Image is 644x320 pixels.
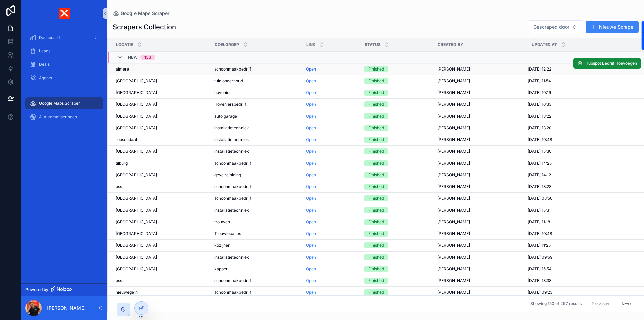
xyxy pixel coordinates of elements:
span: Hoveniersbedrijf [214,102,246,107]
a: Finished [364,101,429,107]
a: kozijnen [214,243,298,248]
a: installatietechniek [214,208,298,213]
a: [PERSON_NAME] [437,196,523,201]
a: [GEOGRAPHIC_DATA] [116,219,206,225]
span: [DATE] 15:30 [528,149,552,154]
div: 133 [144,55,151,60]
a: Dashboard [25,32,103,44]
span: gevelreiniging [214,172,241,178]
a: [DATE] 12:22 [528,66,635,72]
a: [GEOGRAPHIC_DATA] [116,78,206,84]
a: [PERSON_NAME] [437,208,523,213]
a: installatietechniek [214,255,298,260]
span: [DATE] 13:38 [528,278,551,283]
div: Finished [368,125,384,131]
div: Finished [368,113,384,119]
span: installatietechniek [214,208,249,213]
span: schoonmaakbedrijf [214,290,251,295]
a: Open [306,278,316,283]
span: schoonmaakbedrijf [214,66,251,72]
span: kozijnen [214,243,230,248]
a: Finished [364,242,429,248]
a: Open [306,208,316,213]
span: tuin onderhoud [214,78,243,84]
a: [PERSON_NAME] [437,266,523,272]
a: Open [306,125,316,130]
span: auto garage [214,113,237,119]
a: Open [306,231,316,236]
a: Finished [364,278,429,284]
a: [DATE] 10:19 [528,90,635,95]
span: [GEOGRAPHIC_DATA] [116,172,157,178]
span: [DATE] 11:25 [528,243,551,248]
a: Open [306,66,316,72]
a: [PERSON_NAME] [437,137,523,142]
a: [GEOGRAPHIC_DATA] [116,255,206,260]
a: [PERSON_NAME] [437,290,523,295]
a: [DATE] 14:25 [528,161,635,166]
span: [PERSON_NAME] [437,149,470,154]
a: Finished [364,90,429,96]
a: Open [306,172,356,178]
a: Finished [364,207,429,213]
a: [DATE] 09:59 [528,255,635,260]
div: Finished [368,78,384,84]
a: [DATE] 14:12 [528,172,635,178]
a: Open [306,208,356,213]
span: [DATE] 10:48 [528,137,552,142]
span: [PERSON_NAME] [437,219,470,225]
a: installatietechniek [214,125,298,131]
a: hovenier [214,90,298,95]
a: Open [306,172,316,177]
a: [DATE] 13:28 [528,184,635,189]
a: Finished [364,184,429,190]
a: [GEOGRAPHIC_DATA] [116,196,206,201]
a: [PERSON_NAME] [437,255,523,260]
div: Finished [368,160,384,166]
a: [PERSON_NAME] [437,243,523,248]
span: Link [306,42,316,47]
a: Open [306,66,356,72]
span: Powered by [25,287,48,292]
a: Open [306,149,356,154]
a: oss [116,184,206,189]
a: almere [116,66,206,72]
div: Finished [368,219,384,225]
div: Finished [368,207,384,213]
span: [GEOGRAPHIC_DATA] [116,113,157,119]
a: Open [306,290,316,295]
span: [PERSON_NAME] [437,161,470,166]
span: [GEOGRAPHIC_DATA] [116,219,157,225]
div: scrollable content [21,27,107,132]
span: [PERSON_NAME] [437,290,470,295]
span: Updated at [532,42,557,47]
span: Deals [39,62,50,67]
div: Finished [368,172,384,178]
a: [DATE] 11:18 [528,219,635,225]
span: Status [365,42,381,47]
span: [DATE] 15:54 [528,266,552,272]
span: [PERSON_NAME] [437,208,470,213]
a: Open [306,125,356,131]
button: Hubspot Bedrijf Toevoegen [573,58,641,69]
div: Finished [368,90,384,96]
span: [PERSON_NAME] [437,78,470,84]
a: [DATE] 15:31 [528,208,635,213]
div: Finished [368,242,384,248]
a: installatietechniek [214,149,298,154]
a: Open [306,102,356,107]
span: [DATE] 10:19 [528,90,551,95]
a: Open [306,149,316,154]
a: [GEOGRAPHIC_DATA] [116,172,206,178]
a: [PERSON_NAME] [437,219,523,225]
span: [DATE] 13:28 [528,184,551,189]
span: [GEOGRAPHIC_DATA] [116,90,157,95]
a: oss [116,278,206,283]
a: schoonmaakbedrijf [214,184,298,189]
a: Open [306,137,356,142]
span: [PERSON_NAME] [437,196,470,201]
a: schoonmaakbedrijf [214,290,298,295]
span: almere [116,66,129,72]
span: Dashboard [39,35,60,40]
a: Finished [364,160,429,166]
